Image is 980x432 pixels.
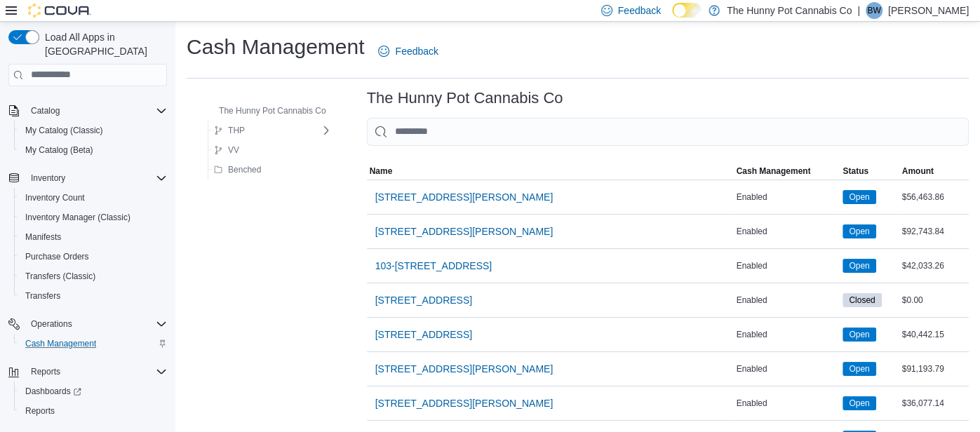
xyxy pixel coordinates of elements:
[372,37,443,65] a: Feedback
[733,257,840,274] div: Enabled
[367,118,969,146] input: This is a search bar. As you type, the results lower in the page will automatically filter.
[375,224,553,238] span: [STREET_ADDRESS][PERSON_NAME]
[843,293,881,307] span: Closed
[849,328,869,341] span: Open
[857,2,860,19] p: |
[20,189,167,206] span: Inventory Count
[899,163,969,180] button: Amount
[208,122,250,139] button: THP
[20,229,167,245] span: Manifests
[20,122,109,139] a: My Catalog (Classic)
[20,288,66,304] a: Transfers
[375,396,553,410] span: [STREET_ADDRESS][PERSON_NAME]
[3,101,173,121] button: Catalog
[20,335,102,352] a: Cash Management
[843,224,875,238] span: Open
[733,189,840,205] div: Enabled
[20,268,167,285] span: Transfers (Classic)
[899,395,969,412] div: $36,077.14
[375,362,553,376] span: [STREET_ADDRESS][PERSON_NAME]
[208,142,245,158] button: VV
[25,405,55,417] span: Reports
[370,389,559,417] button: [STREET_ADDRESS][PERSON_NAME]
[849,259,869,272] span: Open
[843,328,875,342] span: Open
[375,328,472,342] span: [STREET_ADDRESS]
[20,268,101,285] a: Transfers (Classic)
[843,362,875,376] span: Open
[375,259,492,273] span: 103-[STREET_ADDRESS]
[733,223,840,240] div: Enabled
[25,338,96,349] span: Cash Management
[20,229,67,245] a: Manifests
[840,163,899,180] button: Status
[187,33,364,61] h1: Cash Management
[14,382,173,401] a: Dashboards
[14,334,173,353] button: Cash Management
[849,225,869,238] span: Open
[618,4,661,18] span: Feedback
[28,4,91,18] img: Cova
[25,231,61,243] span: Manifests
[31,366,60,377] span: Reports
[14,401,173,421] button: Reports
[25,102,65,119] button: Catalog
[219,105,326,116] span: The Hunny Pot Cannabis Co
[20,335,167,352] span: Cash Management
[888,2,969,19] p: [PERSON_NAME]
[370,166,393,177] span: Name
[25,386,81,397] span: Dashboards
[733,360,840,377] div: Enabled
[20,142,99,158] a: My Catalog (Beta)
[20,209,167,226] span: Inventory Manager (Classic)
[20,142,167,158] span: My Catalog (Beta)
[39,30,167,58] span: Load All Apps in [GEOGRAPHIC_DATA]
[20,403,167,419] span: Reports
[370,355,559,383] button: [STREET_ADDRESS][PERSON_NAME]
[849,294,875,306] span: Closed
[866,2,882,19] div: Bonnie Wong
[20,209,136,226] a: Inventory Manager (Classic)
[843,259,875,273] span: Open
[25,170,71,187] button: Inventory
[20,383,167,400] span: Dashboards
[20,248,95,265] a: Purchase Orders
[25,363,66,380] button: Reports
[25,192,85,203] span: Inventory Count
[370,183,559,211] button: [STREET_ADDRESS][PERSON_NAME]
[672,18,673,18] span: Dark Mode
[370,286,478,314] button: [STREET_ADDRESS]
[31,318,72,330] span: Operations
[228,125,245,136] span: THP
[20,403,60,419] a: Reports
[25,316,167,332] span: Operations
[733,395,840,412] div: Enabled
[733,292,840,309] div: Enabled
[14,188,173,208] button: Inventory Count
[25,271,95,282] span: Transfers (Classic)
[25,212,130,223] span: Inventory Manager (Classic)
[25,290,60,302] span: Transfers
[25,363,167,380] span: Reports
[25,251,89,262] span: Purchase Orders
[849,363,869,375] span: Open
[899,292,969,309] div: $0.00
[370,320,478,349] button: [STREET_ADDRESS]
[843,166,868,177] span: Status
[367,90,563,107] h3: The Hunny Pot Cannabis Co
[228,144,239,156] span: VV
[14,121,173,140] button: My Catalog (Classic)
[849,397,869,410] span: Open
[14,266,173,286] button: Transfers (Classic)
[370,252,498,280] button: 103-[STREET_ADDRESS]
[31,105,60,116] span: Catalog
[899,257,969,274] div: $42,033.26
[25,102,167,119] span: Catalog
[14,208,173,227] button: Inventory Manager (Classic)
[899,189,969,205] div: $56,463.86
[3,168,173,188] button: Inventory
[25,125,103,136] span: My Catalog (Classic)
[20,383,87,400] a: Dashboards
[20,189,90,206] a: Inventory Count
[208,161,267,178] button: Benched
